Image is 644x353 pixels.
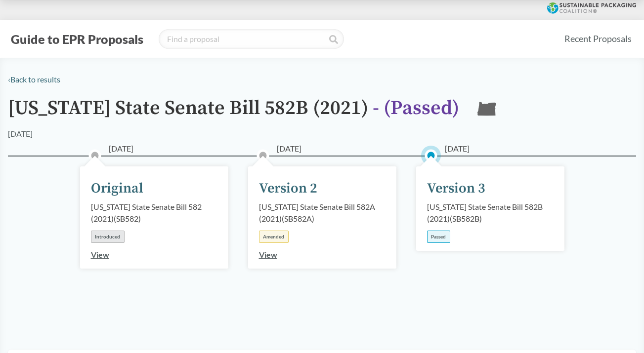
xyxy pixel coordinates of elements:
[259,201,386,225] div: [US_STATE] State Senate Bill 582A (2021) ( SB582A )
[91,201,217,225] div: [US_STATE] State Senate Bill 582 (2021) ( SB582 )
[91,231,125,243] div: Introduced
[373,96,459,120] span: - ( Passed )
[259,231,289,243] div: Amended
[8,97,459,128] h1: [US_STATE] State Senate Bill 582B (2021)
[8,75,60,84] a: ‹Back to results
[445,143,470,155] span: [DATE]
[259,250,277,259] a: View
[109,143,133,155] span: [DATE]
[91,250,109,259] a: View
[259,178,317,199] div: Version 2
[277,143,301,155] span: [DATE]
[8,31,146,47] button: Guide to EPR Proposals
[427,178,485,199] div: Version 3
[427,201,554,225] div: [US_STATE] State Senate Bill 582B (2021) ( SB582B )
[91,178,143,199] div: Original
[427,231,450,243] div: Passed
[159,29,344,49] input: Find a proposal
[8,128,33,140] div: [DATE]
[560,28,636,50] a: Recent Proposals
